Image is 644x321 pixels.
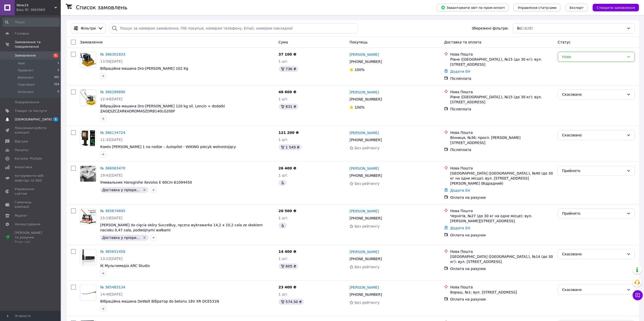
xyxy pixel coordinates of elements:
div: [PHONE_NUMBER] [348,136,383,143]
img: Фото товару [80,291,96,294]
div: 574.50 ₴ [279,299,304,305]
span: Статус [558,40,571,44]
a: Камін [PERSON_NAME] 1 na nodze – Autopilot - WIKING piecyk wolnostojący [100,145,236,149]
div: Нова Пошта [450,208,554,213]
div: Післяплата [450,107,554,112]
span: 1 [53,53,58,58]
span: Створити замовлення [597,6,635,10]
img: Фото товару [80,90,95,105]
span: Без рейтингу [355,301,380,305]
svg: Видалити мітку [142,188,147,192]
img: Фото товару [80,209,96,224]
span: Управління сайтом [15,187,47,196]
span: Без рейтингу [355,224,380,228]
span: Фільтри [81,26,96,31]
span: 13:56[DATE] [100,59,122,63]
span: 14:40[DATE] [100,292,122,296]
a: [PERSON_NAME] [349,285,379,290]
a: Вібраційна машина Dro-[PERSON_NAME] 120 kg sil. Loncin + dodatki ZAGĘSZCZARKADROMASZDRB140LG200F [100,104,225,113]
span: [PERSON_NAME] do cięcia skóry SucceBuy, ręczna wykrawarka 14,2 x 10,2 cala ze skokiem nacisku 0,4... [100,223,263,232]
a: Фото товару [80,52,96,68]
a: № 365674695 [100,209,125,213]
button: Завантажити звіт по пром-оплаті [437,4,509,11]
div: Нова Пошта [450,130,554,135]
a: IK Мультимедіа ARC Studio [100,264,150,268]
span: Прийняті [18,68,33,73]
span: 301 [54,75,59,80]
a: Фото товару [80,249,96,265]
input: Пошук за номером замовлення, ПІБ покупця, номером телефону, Email, номером накладної [110,23,358,33]
span: 12:44[DATE] [100,97,122,101]
img: Фото товару [80,53,96,67]
span: Оплачені [18,90,34,94]
span: 15:19[DATE] [100,216,122,220]
span: 1 шт. [279,173,288,177]
a: Фото товару [80,285,96,301]
span: Cума [279,40,288,44]
a: [PERSON_NAME] [349,209,379,214]
span: 37 100 ₴ [279,52,297,56]
span: Покупець [349,40,367,44]
span: (628) [523,26,533,30]
div: [PHONE_NUMBER] [348,172,383,179]
span: 1 шт. [279,257,288,261]
a: Додати ЕН [450,226,470,230]
span: 324 [54,82,59,87]
span: Без рейтингу [355,146,380,150]
span: Маркет [15,213,28,218]
div: Нова Пошта [450,249,554,254]
span: 26 400 ₴ [279,166,297,170]
input: Пошук [3,18,60,27]
a: № 366063470 [100,166,125,170]
span: 100% [355,105,365,109]
span: Умивальник Hansgrohe Xevolos E 60Cm 61094450 [100,180,192,184]
span: Виконані [18,75,33,80]
div: [PHONE_NUMBER] [348,215,383,222]
a: Вібраційна машина Dro-[PERSON_NAME] 102 Kg [100,66,188,70]
div: Скасовано [562,132,625,138]
div: Скасовано [562,287,625,292]
a: Створити замовлення [588,5,639,9]
span: 1 [57,61,59,66]
a: № 365483134 [100,285,125,289]
h1: Список замовлень [76,5,127,11]
span: Каталог ProSale [15,156,42,161]
span: 20 500 ₴ [279,209,297,213]
div: Нове [562,54,625,60]
span: Доставка та оплата [444,40,481,44]
span: 1 шт. [279,59,288,63]
img: Фото товару [81,130,95,146]
a: № 366289890 [100,90,125,94]
span: 14 400 ₴ [279,250,297,254]
div: [PHONE_NUMBER] [348,96,383,103]
div: Нова Пошта [450,166,554,171]
div: Вараш, №1: вул. [STREET_ADDRESS] [450,290,554,295]
span: Експорт [570,6,584,10]
span: Нові [18,61,25,66]
span: [PERSON_NAME] та рахунки [15,231,47,244]
span: Товари та послуги [15,109,47,113]
span: 121 200 ₴ [279,131,299,135]
button: Експорт [566,4,588,11]
span: 1 шт. [279,216,288,220]
button: Чат з покупцем [633,290,643,300]
span: 0 [57,90,59,94]
span: Показники роботи компанії [15,126,47,135]
div: Нова Пошта [450,52,554,57]
a: [PERSON_NAME] [349,130,379,135]
span: Управління статусами [518,6,556,10]
div: Оплата на рахунок [450,297,554,302]
span: 11:32[DATE] [100,138,122,142]
span: Доставка у пріори... [102,236,140,240]
span: 19:42[DATE] [100,173,122,177]
div: Скасовано [562,92,625,97]
img: Фото товару [81,249,95,265]
div: [GEOGRAPHIC_DATA] ([GEOGRAPHIC_DATA].), №40 (до 30 кг на одне місце): вул. [STREET_ADDRESS][PERSO... [450,171,554,186]
div: Оплата на рахунок [450,266,554,271]
div: 736 ₴ [279,66,298,72]
a: № 366301833 [100,52,125,56]
span: Налаштування [15,222,40,227]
